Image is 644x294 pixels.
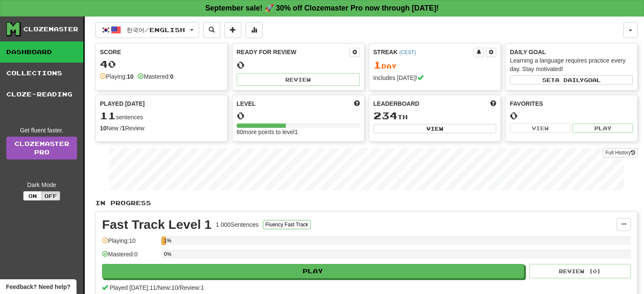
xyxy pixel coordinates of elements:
[510,56,633,73] div: Learning a language requires practice every day. Stay motivated!
[95,22,199,38] button: 한국어/English
[246,22,263,38] button: More stats
[100,125,107,132] strong: 10
[510,124,570,133] button: View
[237,128,360,136] div: 60 more points to level 1
[127,26,185,33] span: 한국어 / English
[100,110,223,121] div: sentences
[510,75,633,85] button: Seta dailygoal
[110,284,156,291] span: Played [DATE]: 11
[203,22,220,38] button: Search sentences
[237,99,256,108] span: Level
[510,99,633,108] div: Favorites
[510,110,633,121] div: 0
[100,59,223,69] div: 40
[100,72,133,81] div: Playing:
[572,124,633,133] button: Play
[100,99,145,108] span: Played [DATE]
[373,48,474,56] div: Streak
[529,264,631,278] button: Review (0)
[156,284,158,291] span: /
[237,110,360,121] div: 0
[102,250,157,264] div: Mastered: 0
[224,22,241,38] button: Add sentence to collection
[170,73,174,80] strong: 0
[102,218,212,231] div: Fast Track Level 1
[237,73,360,86] button: Review
[6,283,70,291] span: Open feedback widget
[122,125,125,132] strong: 1
[100,124,223,132] div: New / Review
[23,25,78,33] div: Clozemaster
[373,74,497,82] div: Includes [DATE]!
[237,60,360,70] div: 0
[354,99,360,108] span: Score more points to level up
[603,148,638,157] button: Full History
[6,126,77,135] div: Get fluent faster.
[180,284,204,291] span: Review: 1
[23,191,42,201] button: On
[138,72,173,81] div: Mastered:
[164,236,166,245] div: 1%
[178,284,180,291] span: /
[41,191,60,201] button: Off
[6,181,77,189] div: Dark Mode
[205,4,439,12] strong: September sale! 🚀 30% off Clozemaster Pro now through [DATE]!
[510,48,633,56] div: Daily Goal
[373,124,497,133] button: View
[237,48,350,56] div: Ready for Review
[158,284,178,291] span: New: 10
[373,110,497,121] div: th
[95,199,638,207] p: In Progress
[127,73,134,80] strong: 10
[102,236,157,250] div: Playing: 10
[555,77,584,83] span: a daily
[490,99,496,108] span: This week in points, UTC
[399,49,416,55] a: (CEST)
[102,264,524,278] button: Play
[373,60,497,71] div: Day
[216,220,259,229] div: 1 000 Sentences
[373,110,398,121] span: 234
[100,48,223,56] div: Score
[373,59,381,71] span: 1
[373,99,420,108] span: Leaderboard
[100,110,116,121] span: 11
[6,137,77,159] a: ClozemasterPro
[263,220,311,229] button: Fluency Fast Track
